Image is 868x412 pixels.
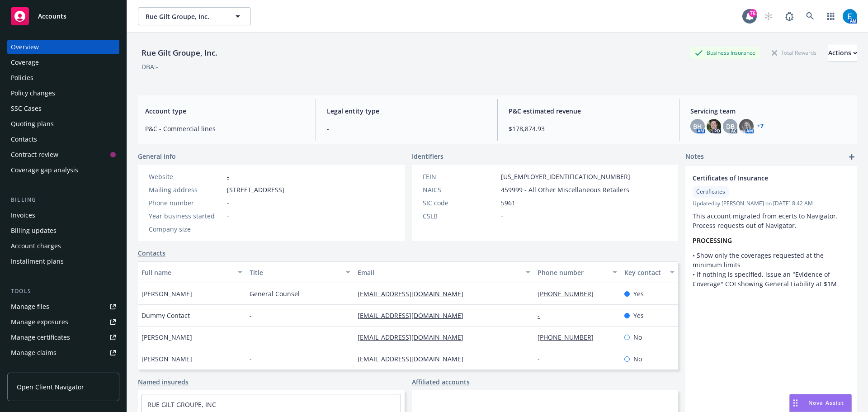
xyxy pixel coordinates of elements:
a: Quoting plans [7,117,119,131]
a: Contacts [138,248,165,258]
span: DB [726,122,735,131]
div: Contract review [11,147,58,162]
span: Notes [685,152,704,162]
div: CSLB [423,211,497,221]
a: Affiliated accounts [412,377,470,387]
div: SSC Cases [11,101,42,116]
a: Invoices [7,208,119,223]
button: Key contact [621,261,678,283]
div: Title [250,268,340,277]
div: Contacts [11,132,37,147]
div: Account charges [11,239,61,253]
a: SSC Cases [7,101,119,116]
div: Tools [7,287,119,296]
a: Installment plans [7,254,119,269]
span: No [633,332,642,342]
button: Full name [138,261,246,283]
span: Certificates of Insurance [693,173,826,183]
a: RUE GILT GROUPE, INC [147,400,216,409]
span: - [227,224,229,234]
div: Coverage [11,55,39,70]
span: Identifiers [412,152,443,161]
span: Open Client Navigator [17,382,84,392]
span: Updated by [PERSON_NAME] on [DATE] 8:42 AM [693,199,850,208]
div: Phone number [149,198,223,208]
span: [PERSON_NAME] [142,354,192,364]
a: - [538,311,547,320]
a: Manage exposures [7,315,119,329]
a: Search [801,7,819,25]
div: Manage exposures [11,315,68,329]
span: Legal entity type [327,106,486,116]
button: Nova Assist [789,394,852,412]
a: [EMAIL_ADDRESS][DOMAIN_NAME] [358,311,471,320]
a: Switch app [822,7,840,25]
div: 76 [749,7,757,15]
div: Manage BORs [11,361,53,375]
img: photo [843,9,857,24]
a: [EMAIL_ADDRESS][DOMAIN_NAME] [358,333,471,341]
div: NAICS [423,185,497,194]
span: 459999 - All Other Miscellaneous Retailers [501,185,629,194]
div: Email [358,268,520,277]
div: Key contact [624,268,665,277]
div: Company size [149,224,223,234]
div: Installment plans [11,254,64,269]
span: Servicing team [690,106,850,116]
a: Coverage gap analysis [7,163,119,177]
button: Rue Gilt Groupe, Inc. [138,7,251,25]
a: Billing updates [7,223,119,238]
span: - [327,124,486,133]
span: - [501,211,503,221]
a: Contract review [7,147,119,162]
button: Actions [828,44,857,62]
a: Policy changes [7,86,119,100]
a: +7 [757,123,764,129]
span: [PERSON_NAME] [142,332,192,342]
span: P&C - Commercial lines [145,124,305,133]
img: photo [707,119,721,133]
a: Coverage [7,55,119,70]
span: Certificates [696,188,725,196]
a: Account charges [7,239,119,253]
div: Certificates of InsuranceCertificatesUpdatedby [PERSON_NAME] on [DATE] 8:42 AMThis account migrat... [685,166,857,296]
button: Phone number [534,261,620,283]
span: Yes [633,289,644,298]
span: P&C estimated revenue [509,106,668,116]
div: Website [149,172,223,181]
span: [STREET_ADDRESS] [227,185,284,194]
span: [US_EMPLOYER_IDENTIFICATION_NUMBER] [501,172,630,181]
span: 5961 [501,198,515,208]
a: Overview [7,40,119,54]
div: Manage certificates [11,330,70,345]
span: BH [693,122,702,131]
a: Manage certificates [7,330,119,345]
button: Email [354,261,534,283]
div: Drag to move [790,394,801,412]
p: • Show only the coverages requested at the minimum limits • If nothing is specified, issue an "Ev... [693,251,850,289]
a: [PHONE_NUMBER] [538,289,601,298]
span: - [227,211,229,221]
div: Invoices [11,208,35,223]
span: - [250,311,252,320]
div: Full name [142,268,232,277]
a: Named insureds [138,377,189,387]
div: Year business started [149,211,223,221]
span: General Counsel [250,289,300,298]
span: Yes [633,311,644,320]
span: - [227,198,229,208]
span: - [250,354,252,364]
div: Actions [828,44,857,62]
div: Billing updates [11,223,57,238]
a: [EMAIL_ADDRESS][DOMAIN_NAME] [358,289,471,298]
a: Policies [7,71,119,85]
span: Account type [145,106,305,116]
div: SIC code [423,198,497,208]
a: Manage claims [7,346,119,360]
span: Rue Gilt Groupe, Inc. [146,12,224,21]
a: Accounts [7,4,119,29]
button: Title [246,261,354,283]
span: $178,874.93 [509,124,668,133]
div: FEIN [423,172,497,181]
